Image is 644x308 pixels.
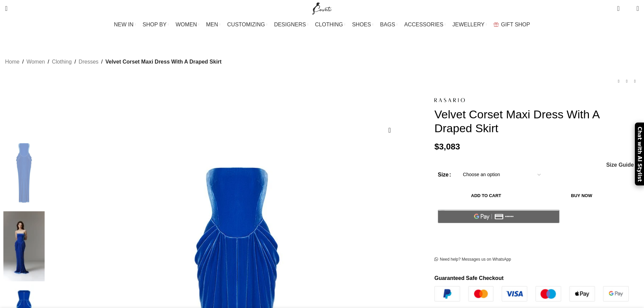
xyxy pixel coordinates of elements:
[52,57,72,66] a: Clothing
[5,57,221,66] nav: Breadcrumb
[227,18,267,31] a: CUSTOMIZING
[494,22,499,27] img: GiftBag
[380,18,397,31] a: BAGS
[176,21,197,28] span: WOMEN
[434,275,504,281] strong: Guaranteed Safe Checkout
[615,77,623,85] a: Previous product
[315,18,345,31] a: CLOTHING
[315,21,343,28] span: CLOTHING
[26,57,45,66] a: Women
[143,21,167,28] span: SHOP BY
[631,77,639,85] a: Next product
[79,57,99,66] a: Dresses
[452,18,487,31] a: JEWELLERY
[114,21,134,28] span: NEW IN
[227,21,265,28] span: CUSTOMIZING
[434,286,629,302] img: guaranteed-safe-checkout-bordered.j
[3,211,45,282] img: Rasario dress
[176,18,199,31] a: WOMEN
[434,98,465,102] img: Rasario
[274,18,308,31] a: DESIGNERS
[538,189,625,203] button: Buy now
[625,2,631,15] div: My Wishlist
[436,227,561,243] iframe: Casella di pagamento espresso sicuro
[5,57,20,66] a: Home
[404,21,444,28] span: ACCESSORIES
[352,18,373,31] a: SHOES
[114,18,136,31] a: NEW IN
[494,18,530,31] a: GIFT SHOP
[311,5,333,11] a: Site logo
[143,18,169,31] a: SHOP BY
[606,162,634,168] span: Size Guide
[505,214,514,219] text: ••••••
[452,21,484,28] span: JEWELLERY
[438,170,451,179] label: Size
[2,2,11,15] a: Search
[206,21,218,28] span: MEN
[404,18,446,31] a: ACCESSORIES
[438,210,559,223] button: Pay with GPay
[3,138,45,208] img: Rasario Velvet Corset Maxi Dress With A Draped Skirt
[618,3,623,8] span: 0
[105,57,222,66] span: Velvet Corset Maxi Dress With A Draped Skirt
[274,21,306,28] span: DESIGNERS
[434,257,511,262] a: Need help? Messages us on WhatsApp
[434,108,639,135] h1: Velvet Corset Maxi Dress With A Draped Skirt
[352,21,371,28] span: SHOES
[380,21,395,28] span: BAGS
[501,21,530,28] span: GIFT SHOP
[434,142,460,151] bdi: 3,083
[438,189,534,203] button: Add to cart
[206,18,220,31] a: MEN
[626,7,631,12] span: 0
[2,18,642,31] div: Main navigation
[434,142,439,151] span: $
[606,162,634,168] a: Size Guide
[614,2,623,15] a: 0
